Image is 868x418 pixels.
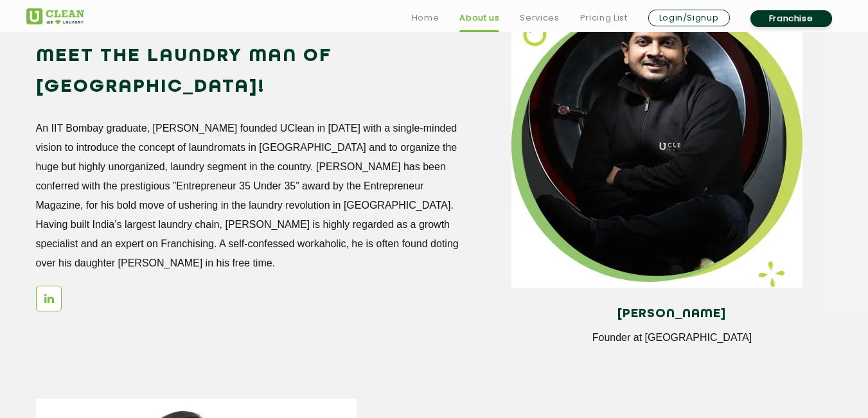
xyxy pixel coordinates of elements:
[648,10,730,26] a: Login/Signup
[521,307,822,321] h4: [PERSON_NAME]
[580,10,628,26] a: Pricing List
[750,10,832,27] a: Franchise
[459,10,499,26] a: About us
[521,332,822,344] p: Founder at [GEOGRAPHIC_DATA]
[36,119,461,273] p: An IIT Bombay graduate, [PERSON_NAME] founded UClean in [DATE] with a single-minded vision to int...
[26,8,84,24] img: UClean Laundry and Dry Cleaning
[520,10,559,26] a: Services
[36,41,461,103] h2: Meet the Laundry Man of [GEOGRAPHIC_DATA]!
[412,10,439,26] a: Home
